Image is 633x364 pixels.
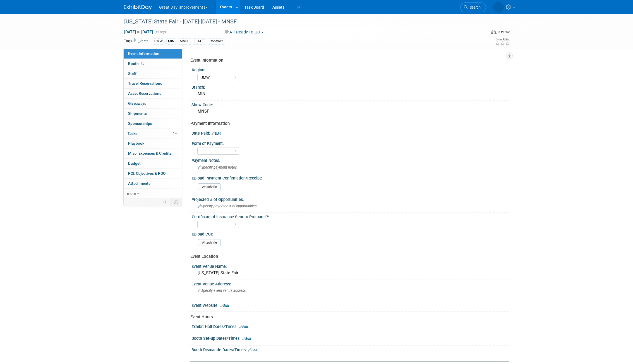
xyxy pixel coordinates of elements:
[124,119,182,128] a: Sponsorships
[191,195,509,202] div: Projected # of Opportunities:
[128,131,137,136] span: Tasks
[124,129,182,139] a: Tasks
[127,191,136,196] span: more
[190,314,505,320] div: Event Hours
[191,334,509,341] div: Booth Set-up Dates/Times:
[178,38,191,44] div: MNSF
[124,79,182,88] a: Travel Reservations
[124,169,182,178] a: ROI, Objectives & ROO
[128,101,146,106] span: Giveaways
[128,51,159,56] span: Event Information
[124,89,182,98] a: Asset Reservations
[124,38,148,45] td: Tags
[192,66,507,73] div: Region:
[223,29,266,35] button: All Ready to GO!
[128,181,150,186] span: Attachments
[128,151,172,156] span: Misc. Expenses & Credits
[124,69,182,79] a: Staff
[128,171,166,176] span: ROI, Objectives & ROO
[190,121,505,127] div: Payment Information
[136,30,141,34] span: to
[198,165,237,169] span: Specify payment notes
[191,346,509,353] div: Booth Dismantle Dates/Times:
[124,179,182,188] a: Attachments
[191,301,509,309] div: Event Website:
[192,139,507,146] div: Form of Payment:
[122,17,478,27] div: [US_STATE] State Fair - [DATE]-[DATE] - MNSF
[191,129,509,136] div: Date Paid:
[124,139,182,148] a: Playbook
[128,91,161,96] span: Asset Reservations
[190,57,505,63] div: Event Information
[128,71,136,76] span: Staff
[128,61,145,66] span: Booth
[191,101,509,108] div: Show Code:
[138,39,148,43] a: Edit
[208,38,224,44] div: Contract
[124,159,182,168] a: Budget
[468,5,481,9] span: Search
[171,198,182,206] td: Toggle Event Tabs
[190,254,505,259] div: Event Location
[192,230,507,237] div: Upload COI:
[191,262,509,269] div: Event Venue Name:
[124,59,182,69] a: Booth
[124,99,182,108] a: Giveaways
[239,325,248,329] a: Edit
[497,30,510,34] div: In-Person
[493,2,504,13] img: Paula Shoemaker
[198,288,246,293] span: Specify event venue address
[192,174,507,181] div: Upload Payment Confirmation/Receipt:
[495,38,510,41] div: Event Rating
[191,83,509,90] div: Branch:
[124,49,182,59] a: Event Information
[124,5,152,10] img: ExhibitDay
[191,322,509,330] div: Exhibit Hall Dates/Times:
[124,149,182,158] a: Misc. Expenses & Credits
[196,107,505,116] div: MNSF
[196,269,505,277] div: [US_STATE] State Fair
[192,213,507,220] div: Certificate of Insurance Sent to Promoter?:
[161,198,171,206] td: Personalize Event Tab Strip
[124,109,182,118] a: Shipments
[453,29,510,37] div: Event Format
[128,141,144,145] span: Playbook
[154,30,167,34] span: (12 days)
[128,111,147,116] span: Shipments
[460,3,486,12] a: Search
[166,38,176,44] div: MIN
[128,81,162,86] span: Travel Reservations
[124,29,153,34] span: [DATE] [DATE]
[193,38,206,44] div: [DATE]
[128,121,152,126] span: Sponsorships
[153,38,164,44] div: UMW
[196,89,505,98] div: MIN
[128,161,141,166] span: Budget
[191,280,509,287] div: Event Venue Address:
[140,61,145,65] span: Booth not reserved yet
[220,304,229,308] a: Edit
[191,156,509,163] div: Payment Notes:
[491,30,497,34] img: Format-Inperson.png
[212,132,221,135] a: Edit
[198,204,256,208] span: Specify projected # of opportunities
[248,348,257,352] a: Edit
[124,189,182,198] a: more
[242,337,251,341] a: Edit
